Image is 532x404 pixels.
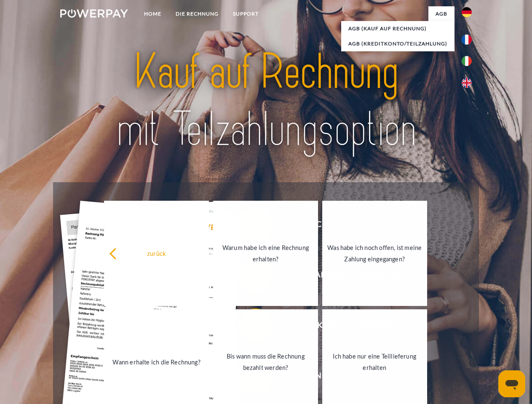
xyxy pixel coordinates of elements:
a: SUPPORT [226,6,266,21]
a: AGB (Kreditkonto/Teilzahlung) [341,36,454,51]
img: en [462,78,472,88]
div: zurück [109,247,204,259]
a: agb [428,6,454,21]
img: fr [462,35,472,45]
img: logo-powerpay-white.svg [60,9,128,18]
img: de [462,7,472,17]
div: Ich habe nur eine Teillieferung erhalten [327,351,422,373]
div: Wann erhalte ich die Rechnung? [109,356,204,367]
a: DIE RECHNUNG [168,6,226,21]
div: Warum habe ich eine Rechnung erhalten? [218,242,313,265]
div: Bis wann muss die Rechnung bezahlt werden? [218,351,313,373]
a: Was habe ich noch offen, ist meine Zahlung eingegangen? [322,201,427,306]
img: title-powerpay_de.svg [80,40,452,161]
a: Home [137,6,168,21]
div: Was habe ich noch offen, ist meine Zahlung eingegangen? [327,242,422,265]
img: it [462,56,472,66]
a: AGB (Kauf auf Rechnung) [341,21,454,36]
iframe: Schaltfläche zum Öffnen des Messaging-Fensters [498,370,525,397]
